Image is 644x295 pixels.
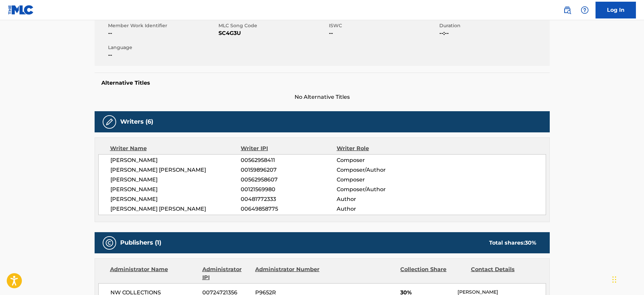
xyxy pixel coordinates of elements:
a: Log In [596,2,636,18]
span: [PERSON_NAME] [PERSON_NAME] [110,166,241,174]
span: No Alternative Titles [95,93,550,101]
span: 00159896207 [241,166,336,174]
span: 00562958607 [241,176,336,184]
div: Help [578,3,591,17]
span: [PERSON_NAME] [110,176,241,184]
span: SC4G3U [218,29,327,37]
span: -- [329,29,438,37]
span: Author [337,195,424,203]
h5: Alternative Titles [101,80,543,86]
span: [PERSON_NAME] [110,156,241,164]
span: -- [108,29,217,37]
div: Collection Share [400,265,466,282]
span: 00121569980 [241,185,336,194]
span: 00649858775 [241,205,336,213]
span: Language [108,44,217,51]
span: 00562958411 [241,156,336,164]
h5: Publishers (1) [120,239,161,247]
div: Drag [612,269,616,290]
span: [PERSON_NAME] [110,195,241,203]
span: Author [337,205,424,213]
span: Member Work Identifier [108,22,217,29]
img: search [563,6,571,14]
img: MLC Logo [8,5,34,15]
img: Writers [105,118,113,126]
div: Total shares: [489,239,536,247]
div: Contact Details [471,265,536,282]
span: ISWC [329,22,438,29]
div: Administrator Name [110,265,197,282]
span: 30 % [525,240,536,246]
span: Composer/Author [337,166,424,174]
span: [PERSON_NAME] [PERSON_NAME] [110,205,241,213]
img: help [581,6,589,14]
span: 00481772333 [241,195,336,203]
div: Administrator Number [255,265,320,282]
div: Writer IPI [241,144,337,153]
span: Composer [337,156,424,164]
iframe: Chat Widget [610,263,644,295]
h5: Writers (6) [120,118,153,126]
div: Administrator IPI [202,265,250,282]
a: Public Search [561,3,574,17]
span: [PERSON_NAME] [110,185,241,194]
span: --:-- [439,29,548,37]
div: Writer Name [110,144,241,153]
img: Publishers [105,239,113,247]
span: Composer [337,176,424,184]
span: Duration [439,22,548,29]
div: Writer Role [337,144,424,153]
span: -- [108,51,217,59]
span: MLC Song Code [218,22,327,29]
span: Composer/Author [337,185,424,194]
